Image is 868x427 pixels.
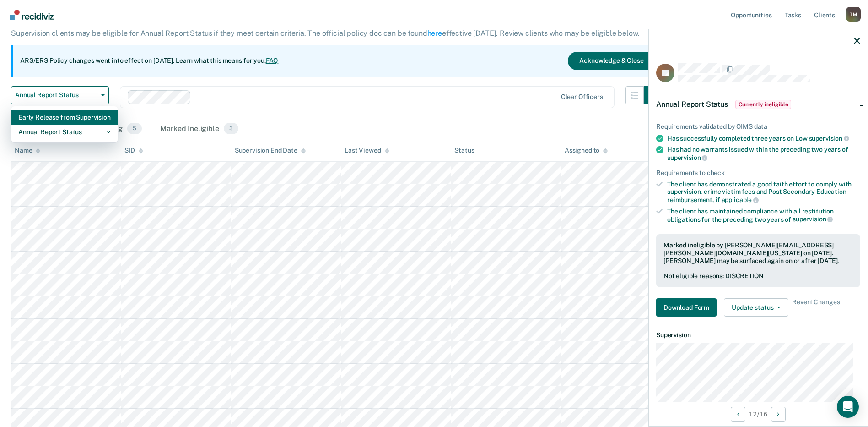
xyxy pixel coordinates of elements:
div: The client has maintained compliance with all restitution obligations for the preceding two years of [667,208,860,223]
button: Previous Opportunity [731,407,745,422]
div: SID [124,147,143,154]
div: Supervision End Date [235,147,306,154]
span: Revert Changes [792,298,840,317]
span: supervision [809,135,849,142]
div: Assigned to [565,147,608,154]
dt: Supervision [656,331,860,339]
div: Open Intercom Messenger [837,396,859,418]
p: Supervision clients may be eligible for Annual Report Status if they meet certain criteria. The o... [11,29,639,38]
div: Marked Ineligible [158,119,240,139]
div: The client has demonstrated a good faith effort to comply with supervision, crime victim fees and... [667,181,860,204]
div: Annual Report StatusCurrently ineligible [649,90,868,119]
div: Status [454,147,474,154]
button: Update status [724,298,788,317]
div: Has had no warrants issued within the preceding two years of [667,146,860,161]
button: Download Form [656,298,717,317]
div: 12 / 16 [649,402,868,426]
p: ARS/ERS Policy changes went into effect on [DATE]. Learn what this means for you: [20,56,278,66]
div: Early Release from Supervision [18,110,111,125]
span: supervision [667,154,707,161]
img: Recidiviz [10,10,54,20]
div: Annual Report Status [18,125,111,139]
div: Marked ineligible by [PERSON_NAME][EMAIL_ADDRESS][PERSON_NAME][DOMAIN_NAME][US_STATE] on [DATE]. ... [663,241,853,264]
span: Annual Report Status [15,91,97,99]
div: Pending [93,119,144,139]
div: T M [846,7,861,22]
button: Profile dropdown button [846,7,861,22]
span: Currently ineligible [735,100,792,109]
a: here [427,29,442,38]
div: Clear officers [561,93,603,101]
a: Navigate to form link [656,298,720,317]
button: Acknowledge & Close [568,52,655,70]
div: Last Viewed [345,147,389,154]
button: Next Opportunity [771,407,786,422]
span: applicable [722,196,759,203]
div: Requirements to check [656,169,860,177]
a: FAQ [266,57,279,64]
div: Not eligible reasons: DISCRETION [663,272,853,280]
div: Name [15,147,40,154]
div: Has successfully completed three years on Low [667,134,860,142]
span: Annual Report Status [656,100,728,109]
span: 5 [127,123,142,135]
span: supervision [793,215,833,223]
span: 3 [224,123,238,135]
div: Requirements validated by OIMS data [656,123,860,131]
